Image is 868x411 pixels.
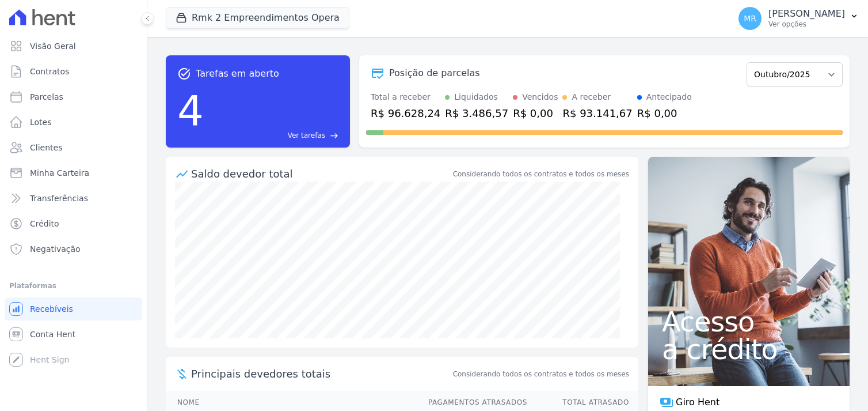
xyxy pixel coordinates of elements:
span: Acesso [662,308,836,335]
p: [PERSON_NAME] [768,8,845,20]
span: Clientes [30,142,62,153]
a: Visão Geral [5,35,142,58]
span: Visão Geral [30,40,76,52]
span: Conta Hent [30,329,75,340]
button: MR [PERSON_NAME] Ver opções [729,2,868,35]
a: Contratos [5,60,142,83]
div: Saldo devedor total [191,166,451,182]
a: Transferências [5,187,142,210]
span: Recebíveis [30,303,73,315]
button: Rmk 2 Empreendimentos Opera [166,7,349,29]
span: Tarefas em aberto [196,67,279,81]
span: Giro Hent [676,395,719,409]
span: Crédito [30,218,59,229]
a: Clientes [5,136,142,159]
span: MR [744,14,756,22]
p: Ver opções [768,20,845,29]
span: Minha Carteira [30,167,89,179]
span: Principais devedores totais [191,366,451,382]
span: a crédito [662,335,836,363]
a: Recebíveis [5,297,142,320]
a: Parcelas [5,85,142,108]
span: Lotes [30,116,52,128]
div: R$ 93.141,67 [562,105,632,121]
div: A receber [572,91,611,103]
div: Total a receber [371,91,440,103]
div: Posição de parcelas [389,66,480,80]
div: R$ 0,00 [637,105,692,121]
a: Negativação [5,237,142,261]
span: east [330,131,338,140]
a: Crédito [5,212,142,235]
div: Vencidos [522,91,558,103]
span: Parcelas [30,91,63,103]
div: Antecipado [646,91,692,103]
a: Ver tarefas east [208,130,338,141]
span: Ver tarefas [288,130,325,141]
span: Negativação [30,243,81,255]
a: Conta Hent [5,323,142,346]
a: Minha Carteira [5,161,142,184]
span: Contratos [30,66,69,77]
a: Lotes [5,111,142,134]
span: task_alt [177,67,191,81]
div: 4 [177,81,204,141]
div: Considerando todos os contratos e todos os meses [453,169,629,179]
div: Plataformas [9,279,138,293]
div: R$ 96.628,24 [371,105,440,121]
div: Liquidados [454,91,498,103]
span: Considerando todos os contratos e todos os meses [453,369,629,379]
div: R$ 0,00 [513,105,558,121]
div: R$ 3.486,57 [445,105,508,121]
span: Transferências [30,193,88,204]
